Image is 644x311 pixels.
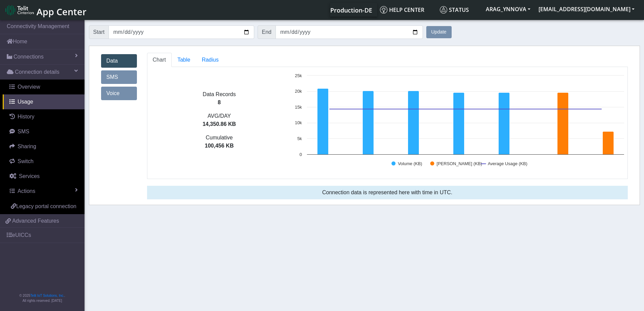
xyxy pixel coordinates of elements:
[15,68,59,76] span: Connection details
[380,6,387,14] img: knowledge.svg
[440,6,447,14] img: status.svg
[299,152,302,157] text: 0
[147,90,291,98] p: Data Records
[147,142,291,150] p: 100,456 KB
[14,53,44,61] span: Connections
[147,53,628,67] ul: Tabs
[258,25,276,39] span: End
[18,84,40,90] span: Overview
[147,98,291,107] p: 8
[3,94,85,109] a: Usage
[295,120,302,125] text: 10k
[18,158,33,164] span: Switch
[89,25,109,39] span: Start
[18,143,36,149] span: Sharing
[426,26,452,38] button: Update
[3,139,85,154] a: Sharing
[5,3,86,17] a: App Center
[377,3,437,17] a: Help center
[101,87,137,100] a: Voice
[37,5,87,18] span: App Center
[295,73,302,78] text: 25k
[177,57,190,63] span: Table
[30,294,64,297] a: Telit IoT Solutions, Inc.
[3,184,85,199] a: Actions
[202,57,219,63] span: Radius
[436,161,482,166] text: [PERSON_NAME] (KB)
[19,173,40,179] span: Services
[16,203,76,209] span: Legacy portal connection
[147,120,291,128] p: 14,350.86 KB
[147,186,628,199] div: Connection data is represented here with time in UTC.
[5,5,34,16] img: logo-telit-cinterion-gw-new.png
[380,6,424,14] span: Help center
[297,136,302,141] text: 5k
[3,80,85,94] a: Overview
[12,217,59,225] span: Advanced Features
[330,3,372,17] a: Your current platform instance
[330,6,372,14] span: Production-DE
[101,70,137,84] a: SMS
[440,6,469,14] span: Status
[295,89,302,94] text: 20k
[3,124,85,139] a: SMS
[18,188,35,194] span: Actions
[295,105,302,110] text: 15k
[18,114,34,119] span: History
[482,3,534,15] button: ARAG_YNNOVA
[3,109,85,124] a: History
[147,134,291,142] p: Cumulative
[437,3,482,17] a: Status
[18,99,33,105] span: Usage
[3,154,85,169] a: Switch
[3,169,85,184] a: Services
[18,129,29,134] span: SMS
[147,112,291,120] p: AVG/DAY
[153,57,166,63] span: Chart
[101,54,137,68] a: Data
[487,161,527,166] text: Average Usage (KB)
[398,161,422,166] text: Volume (KB)
[534,3,639,15] button: [EMAIL_ADDRESS][DOMAIN_NAME]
